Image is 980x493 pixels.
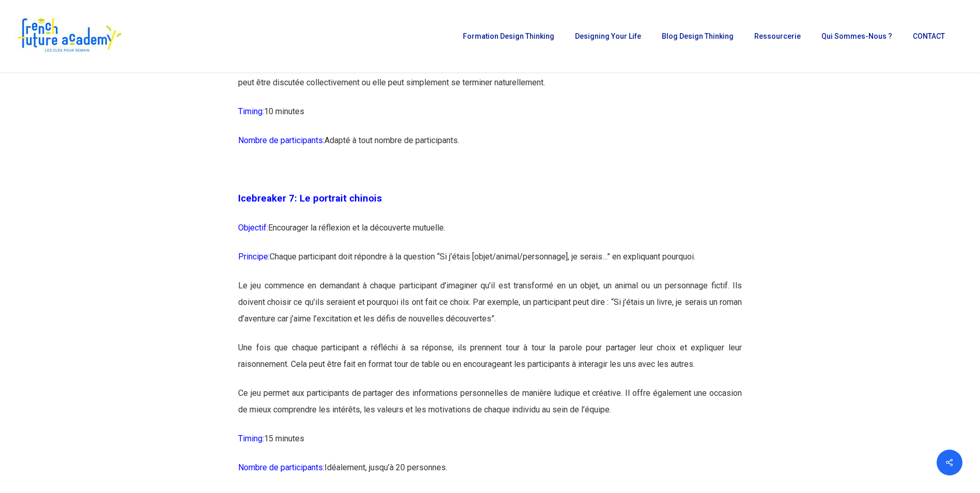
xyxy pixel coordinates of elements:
a: Blog Design Thinking [657,33,739,40]
span: Nombre de participants: [238,463,324,472]
a: Formation Design Thinking [458,33,559,40]
span: Blog Design Thinking [662,32,734,40]
p: 10 minutes [238,103,742,132]
a: Ressourcerie [749,33,806,40]
p: Le jeu commence en demandant à chaque participant d’imaginer qu’il est transformé en un objet, un... [238,278,742,340]
p: 15 minutes [238,430,742,459]
span: Ressourcerie [754,32,801,40]
p: Le jeu continue jusqu’à ce que chaque participant ait eu l’occasion de contribuer cinq mots à l’h... [238,58,742,103]
a: CONTACT [908,33,950,40]
span: Nombre de participants: [238,135,324,145]
p: Une fois que chaque participant a réfléchi à sa réponse, ils prennent tour à tour la parole pour ... [238,340,742,385]
span: Qui sommes-nous ? [821,32,892,40]
span: Timing: [238,106,264,116]
p: Encourager la réflexion et la découverte mutuelle. [238,220,742,249]
a: Qui sommes-nous ? [816,33,897,40]
p: Adapté à tout nombre de participants. [238,132,742,161]
a: Designing Your Life [570,33,646,40]
span: Principe: [238,252,270,261]
p: Idéalement, jusqu’à 20 personnes. [238,459,742,488]
p: Ce jeu permet aux participants de partager des informations personnelles de manière ludique et cr... [238,385,742,430]
span: Formation Design Thinking [463,32,554,40]
span: Timing: [238,434,264,443]
p: Chaque participant doit répondre à la question “Si j’étais [objet/animal/personnage], je serais…”... [238,249,742,278]
img: French Future Academy [14,16,123,57]
span: Icebreaker 7: Le portrait chinois [238,193,382,204]
span: CONTACT [913,32,945,40]
span: Designing Your Life [575,32,641,40]
span: Objectif: [238,223,268,233]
